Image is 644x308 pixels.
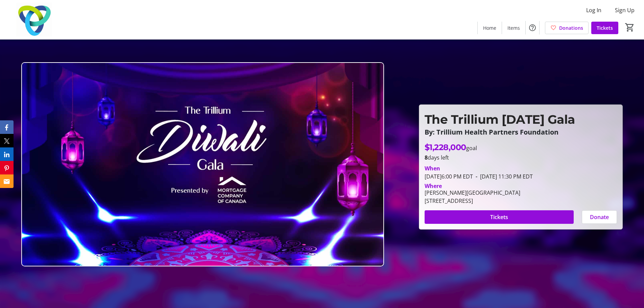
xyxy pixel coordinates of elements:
[615,6,635,14] span: Sign Up
[21,62,384,266] img: Campaign CTA Media Photo
[473,173,480,180] span: -
[425,183,442,189] div: Where
[478,22,502,34] a: Home
[425,164,440,172] div: When
[559,24,583,31] span: Donations
[582,210,617,224] button: Donate
[425,210,574,224] button: Tickets
[425,128,617,136] p: By: Trillium Health Partners Foundation
[425,189,520,197] div: [PERSON_NAME][GEOGRAPHIC_DATA]
[473,173,533,180] span: [DATE] 11:30 PM EDT
[483,24,496,31] span: Home
[526,21,539,34] button: Help
[610,5,640,16] button: Sign Up
[545,22,589,34] a: Donations
[425,154,428,161] span: 8
[581,5,607,16] button: Log In
[4,3,64,37] img: Trillium Health Partners Foundation's Logo
[425,197,520,205] div: [STREET_ADDRESS]
[591,22,618,34] a: Tickets
[624,21,636,33] button: Cart
[425,153,617,162] p: days left
[502,22,525,34] a: Items
[425,110,617,128] p: The Trillium [DATE] Gala
[590,213,609,221] span: Donate
[507,24,520,31] span: Items
[586,6,601,14] span: Log In
[597,24,613,31] span: Tickets
[425,142,466,152] span: $1,228,000
[425,141,477,153] p: goal
[490,213,508,221] span: Tickets
[425,173,473,180] span: [DATE] 6:00 PM EDT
